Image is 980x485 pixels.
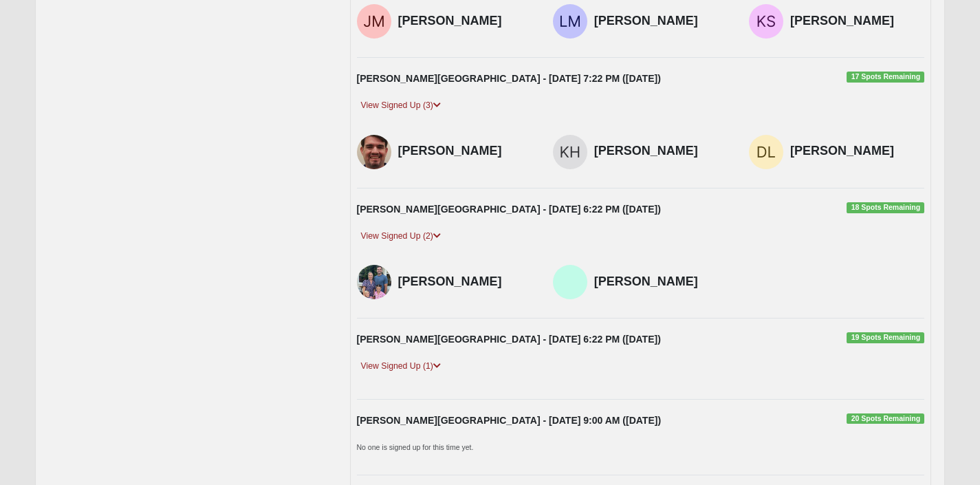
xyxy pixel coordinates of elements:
strong: [PERSON_NAME][GEOGRAPHIC_DATA] - [DATE] 9:00 AM ([DATE]) [357,415,662,426]
small: No one is signed up for this time yet. [357,443,474,451]
span: 18 Spots Remaining [847,202,924,213]
a: View Signed Up (1) [357,359,445,374]
span: 17 Spots Remaining [847,72,924,83]
strong: [PERSON_NAME][GEOGRAPHIC_DATA] - [DATE] 7:22 PM ([DATE]) [357,73,661,84]
img: Laura Martin [553,4,587,39]
img: Joann Mange [357,4,391,39]
h4: [PERSON_NAME] [594,274,728,290]
img: Debbie Lynn [749,135,783,169]
strong: [PERSON_NAME][GEOGRAPHIC_DATA] - [DATE] 6:22 PM ([DATE]) [357,334,661,345]
h4: [PERSON_NAME] [398,14,532,29]
img: Ashlyn Bopf [357,265,391,299]
a: View Signed Up (2) [357,229,445,244]
h4: [PERSON_NAME] [594,14,728,29]
h4: [PERSON_NAME] [398,144,532,159]
h4: [PERSON_NAME] [594,144,728,159]
span: 20 Spots Remaining [847,413,924,424]
span: 19 Spots Remaining [847,332,924,343]
h4: [PERSON_NAME] [790,14,924,29]
img: Kelly Suarez [749,4,783,39]
img: Elayne Merriott [553,265,587,299]
img: Kristie Hubel [553,135,587,169]
h4: [PERSON_NAME] [398,274,532,290]
img: Jonathan Tekell [357,135,391,169]
h4: [PERSON_NAME] [790,144,924,159]
a: View Signed Up (3) [357,98,445,113]
strong: [PERSON_NAME][GEOGRAPHIC_DATA] - [DATE] 6:22 PM ([DATE]) [357,204,661,215]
